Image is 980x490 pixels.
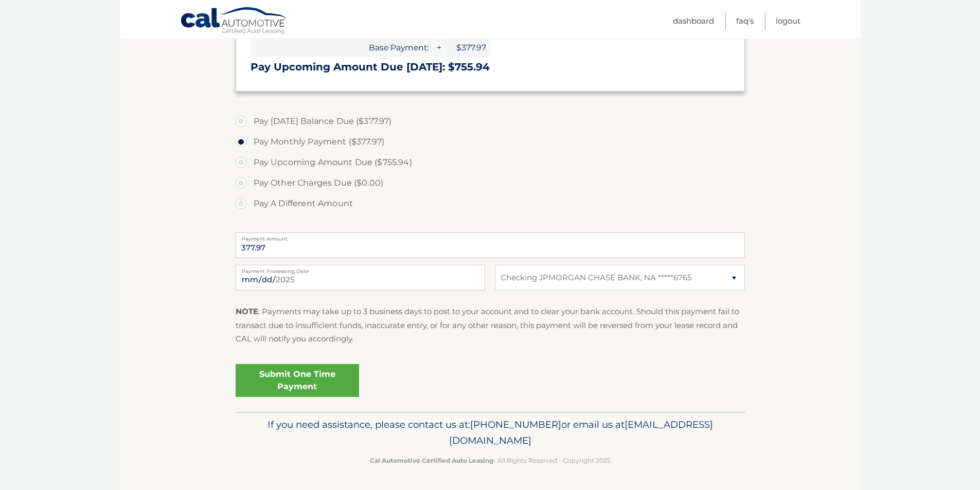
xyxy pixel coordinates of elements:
label: Payment Amount [236,232,745,241]
a: FAQ's [736,12,754,29]
label: Pay A Different Amount [236,193,745,214]
input: Payment Amount [236,232,745,258]
a: Logout [776,12,800,29]
label: Pay [DATE] Balance Due ($377.97) [236,111,745,132]
input: Payment Date [236,265,485,291]
strong: Cal Automotive Certified Auto Leasing [370,457,493,464]
p: - All Rights Reserved - Copyright 2025 [242,455,738,466]
label: Pay Monthly Payment ($377.97) [236,132,745,152]
a: Dashboard [673,12,714,29]
span: Base Payment: [251,39,433,57]
span: $377.97 [444,39,490,57]
span: [PHONE_NUMBER] [470,419,561,430]
strong: NOTE [236,306,258,316]
label: Pay Other Charges Due ($0.00) [236,173,745,193]
a: Cal Automotive [180,7,288,37]
h3: Pay Upcoming Amount Due [DATE]: $755.94 [251,61,730,74]
a: Submit One Time Payment [236,364,359,397]
p: If you need assistance, please contact us at: or email us at [242,416,738,449]
p: : Payments may take up to 3 business days to post to your account and to clear your bank account.... [236,305,745,346]
span: + [433,39,443,57]
label: Pay Upcoming Amount Due ($755.94) [236,152,745,173]
label: Payment Processing Date [236,265,485,273]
